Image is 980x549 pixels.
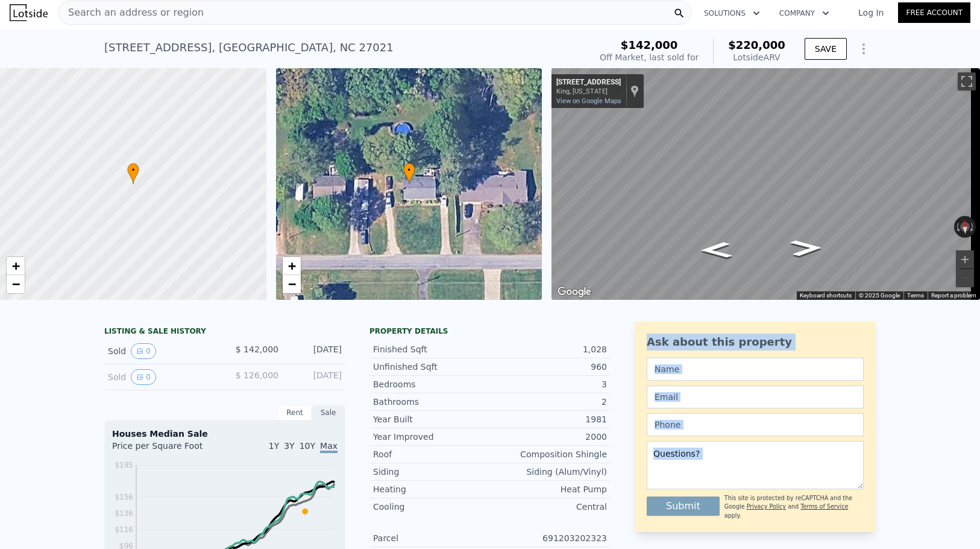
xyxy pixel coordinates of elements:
a: Free Account [898,2,970,23]
a: Log In [844,7,898,19]
button: Reset the view [960,216,970,238]
div: Year Built [373,413,490,425]
img: Google [554,284,594,300]
a: Zoom out [283,275,301,293]
div: • [127,163,139,184]
span: • [127,165,139,176]
div: Rent [278,405,312,420]
div: Roof [373,448,490,460]
div: Houses Median Sale [112,428,338,440]
button: Rotate counterclockwise [954,216,961,238]
div: [STREET_ADDRESS] [556,78,621,87]
a: Open this area in Google Maps (opens a new window) [554,284,594,300]
div: Sold [108,369,215,385]
div: 2000 [490,431,607,443]
div: LISTING & SALE HISTORY [104,326,345,338]
span: + [12,258,20,273]
div: 1,028 [490,343,607,355]
span: 1Y [269,441,279,451]
tspan: $116 [115,525,133,534]
span: − [12,276,20,291]
span: 10Y [300,441,315,451]
path: Go West, Dogwood Dr [686,238,746,262]
div: [DATE] [288,369,342,385]
span: $ 142,000 [236,344,278,354]
button: Zoom out [956,269,974,287]
div: [STREET_ADDRESS] , [GEOGRAPHIC_DATA] , NC 27021 [104,39,394,56]
button: View historical data [131,343,156,359]
tspan: $195 [115,461,133,469]
div: Property details [369,326,611,336]
div: Lotside ARV [728,51,785,63]
div: Sold [108,343,215,359]
span: − [287,276,295,291]
div: 960 [490,361,607,373]
span: $220,000 [728,39,785,51]
a: Privacy Policy [747,503,786,510]
span: $ 126,000 [236,370,278,380]
span: + [287,258,295,273]
button: Company [770,2,839,24]
div: Street View [551,68,980,300]
div: Sale [312,405,345,420]
div: Unfinished Sqft [373,361,490,373]
a: Zoom out [7,275,25,293]
button: SAVE [805,38,847,60]
div: Heat Pump [490,483,607,495]
path: Go East, Dogwood Dr [777,236,836,260]
div: Composition Shingle [490,448,607,460]
button: Rotate clockwise [970,216,976,238]
button: Zoom in [956,250,974,268]
span: Max [320,441,338,453]
div: Year Improved [373,431,490,443]
a: Report a problem [931,292,976,299]
div: Off Market, last sold for [600,51,699,63]
button: Toggle fullscreen view [958,72,976,90]
div: Map [551,68,980,300]
button: Submit [647,497,720,516]
div: Bedrooms [373,378,490,390]
div: Bathrooms [373,396,490,408]
div: [DATE] [288,343,342,359]
div: Heating [373,483,490,495]
div: Finished Sqft [373,343,490,355]
div: 2 [490,396,607,408]
div: • [403,163,415,184]
div: Central [490,501,607,513]
div: Cooling [373,501,490,513]
button: Solutions [694,2,770,24]
button: Show Options [852,37,876,61]
div: King, [US_STATE] [556,87,621,95]
tspan: $136 [115,509,133,518]
a: Show location on map [630,84,639,98]
input: Name [647,358,864,381]
span: • [403,165,415,176]
div: Siding (Alum/Vinyl) [490,466,607,478]
span: $142,000 [621,39,678,51]
div: Ask about this property [647,334,864,351]
div: Price per Square Foot [112,440,225,459]
input: Phone [647,413,864,436]
div: Siding [373,466,490,478]
div: 691203202323 [490,532,607,544]
input: Email [647,386,864,408]
a: Terms of Service [800,503,848,510]
button: View historical data [131,369,156,385]
span: 3Y [284,441,294,451]
a: Zoom in [7,257,25,275]
div: This site is protected by reCAPTCHA and the Google and apply. [724,494,864,520]
a: Zoom in [283,257,301,275]
button: Keyboard shortcuts [800,291,852,300]
img: Lotside [10,4,48,21]
span: © 2025 Google [859,292,900,299]
a: View on Google Maps [556,97,621,105]
tspan: $156 [115,493,133,501]
div: Parcel [373,532,490,544]
a: Terms (opens in new tab) [907,292,924,299]
span: Search an address or region [58,5,204,20]
div: 1981 [490,413,607,425]
div: 3 [490,378,607,390]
